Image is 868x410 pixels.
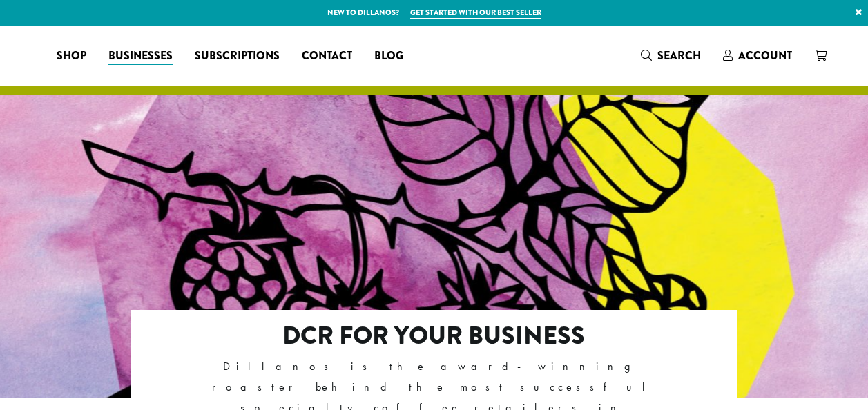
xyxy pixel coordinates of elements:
[410,7,541,19] a: Get started with our best seller
[630,44,712,67] a: Search
[46,45,97,67] a: Shop
[302,48,352,65] span: Contact
[657,48,701,64] span: Search
[738,48,792,64] span: Account
[191,321,677,351] h2: DCR FOR YOUR BUSINESS
[108,48,173,65] span: Businesses
[195,48,280,65] span: Subscriptions
[57,48,86,65] span: Shop
[374,48,403,65] span: Blog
